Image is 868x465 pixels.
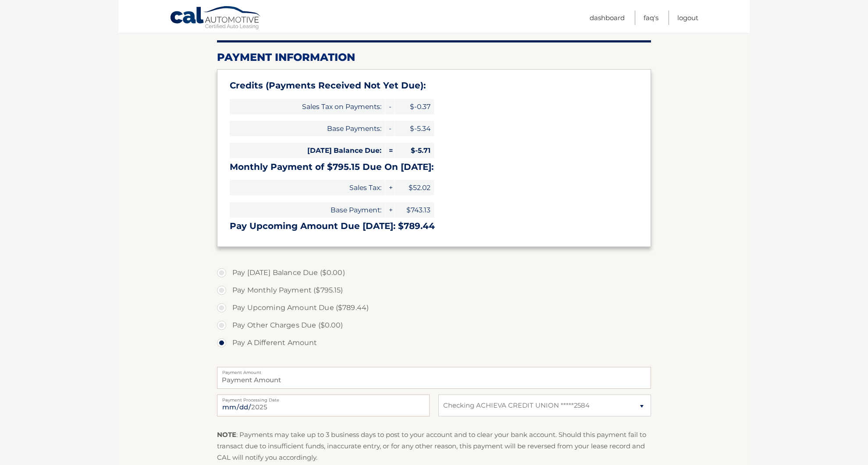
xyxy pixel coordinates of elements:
[385,202,394,218] span: +
[230,180,385,195] span: Sales Tax:
[395,99,434,114] span: $-0.37
[385,180,394,195] span: +
[217,395,430,402] label: Payment Processing Date
[230,202,385,218] span: Base Payment:
[395,180,434,195] span: $52.02
[217,282,651,299] label: Pay Monthly Payment ($795.15)
[230,99,385,114] span: Sales Tax on Payments:
[230,80,638,91] h3: Credits (Payments Received Not Yet Due):
[217,429,651,464] p: : Payments may take up to 3 business days to post to your account and to clear your bank account....
[230,221,638,232] h3: Pay Upcoming Amount Due [DATE]: $789.44
[395,143,434,158] span: $-5.71
[385,121,394,136] span: -
[230,121,385,136] span: Base Payments:
[395,202,434,218] span: $743.13
[644,11,658,25] a: FAQ's
[230,143,385,158] span: [DATE] Balance Due:
[217,299,651,317] label: Pay Upcoming Amount Due ($789.44)
[217,264,651,282] label: Pay [DATE] Balance Due ($0.00)
[395,121,434,136] span: $-5.34
[217,334,651,352] label: Pay A Different Amount
[217,395,430,416] input: Payment Date
[217,367,651,374] label: Payment Amount
[230,162,638,173] h3: Monthly Payment of $795.15 Due On [DATE]:
[217,430,236,439] strong: NOTE
[170,6,262,31] a: Cal Automotive
[217,317,651,334] label: Pay Other Charges Due ($0.00)
[217,51,651,64] h2: Payment Information
[385,143,394,158] span: =
[217,367,651,389] input: Payment Amount
[590,11,625,25] a: Dashboard
[385,99,394,114] span: -
[677,11,698,25] a: Logout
